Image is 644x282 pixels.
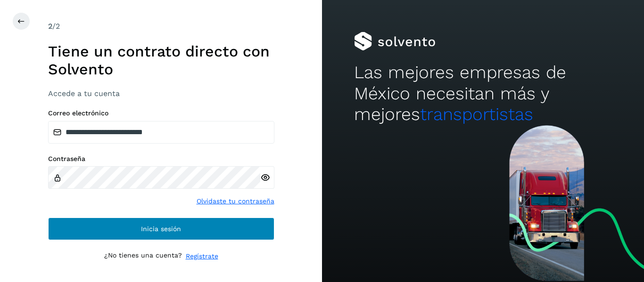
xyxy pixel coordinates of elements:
[141,226,181,232] span: Inicia sesión
[48,22,52,31] span: 2
[48,89,274,98] h3: Accede a tu cuenta
[48,109,274,117] label: Correo electrónico
[48,155,274,163] label: Contraseña
[48,218,274,240] button: Inicia sesión
[104,251,182,261] p: ¿No tienes una cuenta?
[354,62,611,125] h2: Las mejores empresas de México necesitan más y mejores
[197,196,274,206] a: Olvidaste tu contraseña
[420,104,533,124] span: transportistas
[186,251,218,261] a: Regístrate
[48,42,274,79] h1: Tiene un contrato directo con Solvento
